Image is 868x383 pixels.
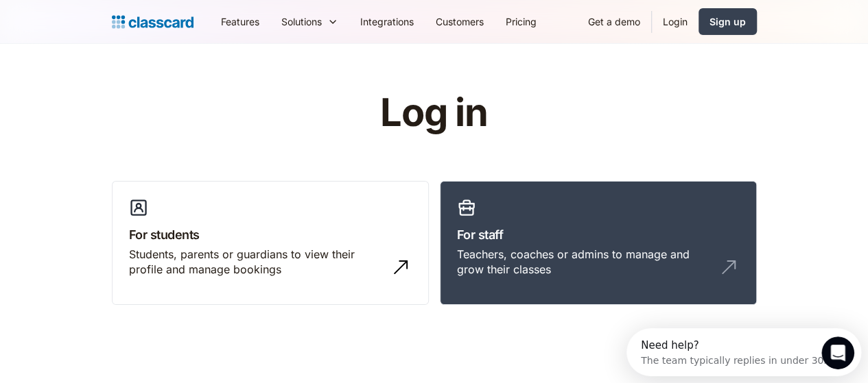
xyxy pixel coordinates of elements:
[210,6,270,37] a: Features
[699,8,757,35] a: Sign up
[216,92,652,134] h1: Log in
[14,23,207,37] div: The team typically replies in under 30m
[652,6,699,37] a: Login
[129,225,412,244] h3: For students
[457,225,740,244] h3: For staff
[349,6,425,37] a: Integrations
[14,12,207,23] div: Need help?
[129,247,384,277] div: Students, parents or guardians to view their profile and manage bookings
[709,14,746,29] div: Sign up
[281,14,322,29] div: Solutions
[112,181,429,306] a: For studentsStudents, parents or guardians to view their profile and manage bookings
[495,6,548,37] a: Pricing
[626,328,861,376] iframe: Intercom live chat discovery launcher
[5,5,247,43] div: Open Intercom Messenger
[425,6,495,37] a: Customers
[821,336,854,369] iframe: Intercom live chat
[270,6,349,37] div: Solutions
[112,12,193,32] a: home
[457,247,712,277] div: Teachers, coaches or admins to manage and grow their classes
[440,181,757,306] a: For staffTeachers, coaches or admins to manage and grow their classes
[577,6,651,37] a: Get a demo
